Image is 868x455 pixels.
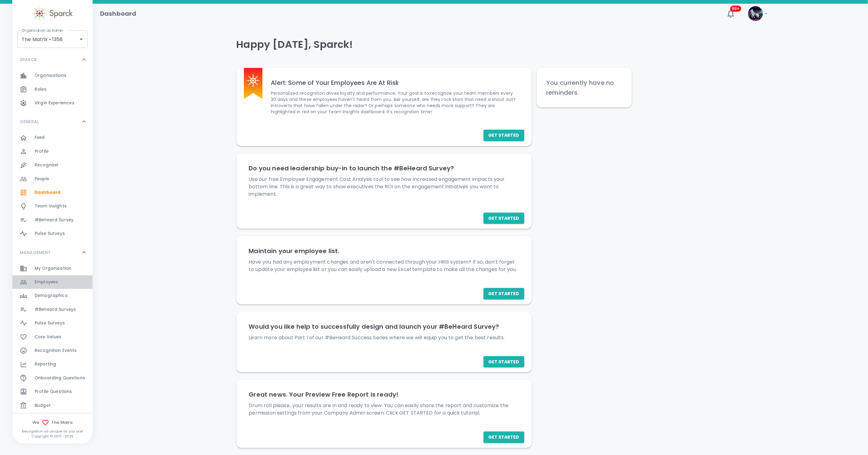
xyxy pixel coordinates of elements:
[12,131,93,243] div: GENERAL
[12,419,93,426] span: We The Matrix
[12,6,93,21] a: Sparck logo
[723,6,738,21] button: 99+
[12,83,93,96] a: Roles
[12,199,93,213] a: Team Insights
[237,38,632,51] h4: Happy [DATE], Sparck!
[12,316,93,330] a: Pulse Surveys
[12,227,93,240] a: Pulse Surveys
[12,434,93,439] p: Copyright © 2017 - 2025
[12,69,93,82] a: Organizations
[35,265,71,272] span: My Organization
[271,78,519,88] h6: Alert: Some of Your Employees Are At Risk
[35,100,74,106] span: Virgin Experiences
[20,119,39,125] p: GENERAL
[249,322,519,332] h6: Would you like help to successfully design and launch your #BeHeard Survey?
[484,130,524,141] button: Get Started
[484,356,524,368] button: Get Started
[20,249,51,256] p: MANAGEMENT
[12,385,93,399] a: Profile Questions
[547,78,622,98] h6: You currently have no reminders.
[35,361,56,367] span: Reporting
[22,28,63,33] label: Organization as Admin
[20,56,37,63] p: SPARCK
[271,90,519,115] p: Personalized recognition drives loyalty and performance. Your goal is to recognize your team memb...
[12,50,93,69] div: SPARCK
[35,231,65,237] span: Pulse Surveys
[12,243,93,262] div: MANAGEMENT
[35,293,68,299] span: Demographics
[12,303,93,316] a: #BeHeard Surveys
[484,432,524,443] button: Get Started
[12,186,93,199] a: Dashboard
[35,279,58,285] span: Employees
[12,262,93,415] div: MANAGEMENT
[12,172,93,186] a: People
[247,74,260,87] img: Sparck logo
[249,163,519,173] h6: Do you need leadership buy-in to launch the #BeHeard Survey?
[249,258,519,273] p: Have you had any employment changes and aren't connected through your HRIS system? If so, don’t f...
[35,389,72,395] span: Profile Questions
[12,399,93,412] a: Budget
[249,390,519,399] h6: Great news. Your Preview Free Report is ready!
[484,213,524,224] button: Get Started
[12,289,93,303] a: Demographics
[249,176,519,198] p: Use our free Employee Engagement Cost Analysis tool to see how increased engagement impacts your ...
[12,275,93,289] a: Employees
[12,330,93,344] a: Core Values
[484,288,524,299] button: Get Started
[35,176,49,182] span: People
[35,203,67,209] span: Team Insights
[35,190,61,196] span: Dashboard
[32,6,73,21] img: Sparck logo
[35,148,48,155] span: Profile
[77,35,86,44] button: Open
[35,403,51,409] span: Budget
[35,162,59,168] span: Recognize!
[35,73,66,79] span: Organizations
[12,145,93,158] a: Profile
[12,262,93,275] a: My Organization
[730,6,741,12] span: 99+
[12,69,93,112] div: SPARCK
[249,402,519,417] p: Drum roll please...your results are in and ready to view. You can easily share the report and cus...
[35,135,45,141] span: Feed
[12,344,93,357] a: Recognition Events
[35,217,73,223] span: #BeHeard Survey
[12,357,93,371] a: Reporting
[12,96,93,110] a: Virgin Experiences
[35,334,62,340] span: Core Values
[12,371,93,385] a: Onboarding Questions
[35,86,47,93] span: Roles
[249,246,519,256] h6: Maintain your employee list.
[748,6,763,21] img: Picture of Sparck
[12,213,93,227] a: #BeHeard Survey
[12,158,93,172] a: Recognize!
[12,131,93,144] a: Feed
[35,375,85,381] span: Onboarding Questions
[100,9,136,19] h1: Dashboard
